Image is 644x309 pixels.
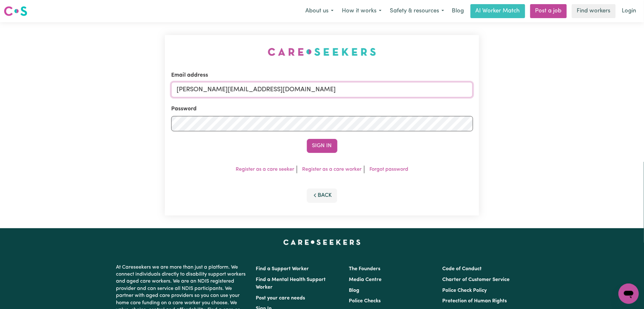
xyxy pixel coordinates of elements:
[256,277,326,290] a: Find a Mental Health Support Worker
[349,277,382,282] a: Media Centre
[307,139,337,153] button: Sign In
[4,5,27,17] img: Careseekers logo
[171,71,208,79] label: Email address
[386,4,448,18] button: Safety & resources
[256,296,305,301] a: Post your care needs
[442,288,487,293] a: Police Check Policy
[618,4,640,18] a: Login
[471,4,525,18] a: AI Worker Match
[442,299,507,304] a: Protection of Human Rights
[349,266,381,271] a: The Founders
[256,266,309,271] a: Find a Support Worker
[236,167,294,172] a: Register as a care seeker
[301,4,338,18] button: About us
[349,299,381,304] a: Police Checks
[283,240,361,245] a: Careseekers home page
[442,266,482,271] a: Code of Conduct
[349,288,360,293] a: Blog
[307,189,337,203] button: Back
[171,105,197,113] label: Password
[171,82,473,97] input: Email address
[619,284,639,304] iframe: Button to launch messaging window
[4,4,27,18] a: Careseekers logo
[530,4,567,18] a: Post a job
[302,167,362,172] a: Register as a care worker
[448,4,468,18] a: Blog
[442,277,510,282] a: Charter of Customer Service
[572,4,616,18] a: Find workers
[369,167,408,172] a: Forgot password
[338,4,386,18] button: How it works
